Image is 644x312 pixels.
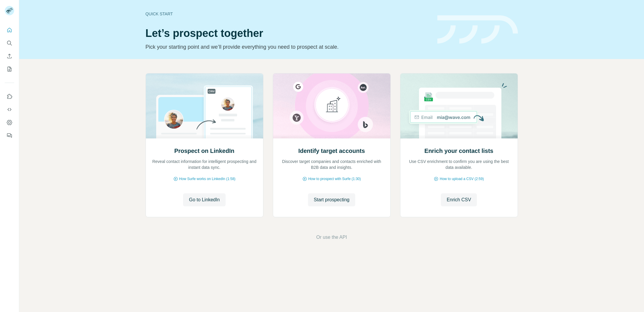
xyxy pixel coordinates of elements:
[406,159,512,170] p: Use CSV enrichment to confirm you are using the best data available.
[279,159,384,170] p: Discover target companies and contacts enriched with B2B data and insights.
[146,27,430,39] h1: Let’s prospect together
[174,147,234,155] h2: Prospect on LinkedIn
[400,73,518,138] img: Enrich your contact lists
[273,73,391,138] img: Identify target accounts
[179,176,236,182] span: How Surfe works on LinkedIn (1:58)
[5,25,14,35] button: Quick start
[183,193,226,206] button: Go to LinkedIn
[5,117,14,128] button: Dashboard
[424,147,493,155] h2: Enrich your contact lists
[437,15,518,44] img: banner
[298,147,365,155] h2: Identify target accounts
[5,130,14,141] button: Feedback
[440,176,484,182] span: How to upload a CSV (2:59)
[152,159,257,170] p: Reveal contact information for intelligent prospecting and instant data sync.
[308,193,356,206] button: Start prospecting
[5,51,14,61] button: Enrich CSV
[189,196,220,203] span: Go to LinkedIn
[314,196,350,203] span: Start prospecting
[441,193,477,206] button: Enrich CSV
[146,43,430,51] p: Pick your starting point and we’ll provide everything you need to prospect at scale.
[5,104,14,115] button: Use Surfe API
[146,11,430,17] div: Quick start
[5,38,14,48] button: Search
[447,196,471,203] span: Enrich CSV
[5,64,14,74] button: My lists
[308,176,361,182] span: How to prospect with Surfe (1:30)
[316,234,347,241] button: Or use the API
[146,73,263,138] img: Prospect on LinkedIn
[5,91,14,102] button: Use Surfe on LinkedIn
